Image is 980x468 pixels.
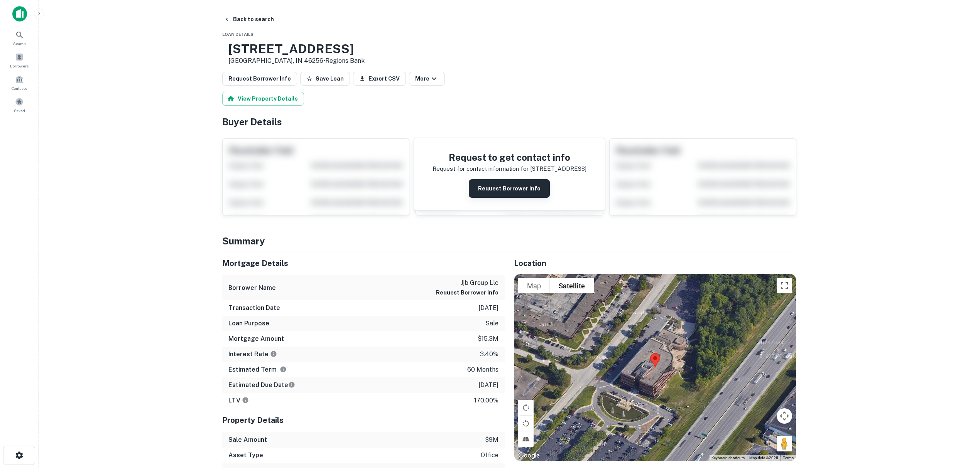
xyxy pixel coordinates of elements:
svg: Term is based on a standard schedule for this type of loan. [280,366,287,373]
button: Request Borrower Info [222,72,297,86]
a: Open this area in Google Maps (opens a new window) [516,451,542,461]
p: [GEOGRAPHIC_DATA], IN 46256 • [228,56,365,66]
a: Contacts [2,72,36,93]
h5: Property Details [222,414,505,426]
img: capitalize-icon.png [12,6,27,22]
button: Drag Pegman onto the map to open Street View [777,436,792,451]
button: View Property Details [222,92,304,106]
svg: Estimate is based on a standard schedule for this type of loan. [288,381,295,388]
iframe: Chat Widget [941,406,980,443]
span: Map data ©2025 [749,456,778,460]
h5: Mortgage Details [222,258,505,269]
button: Toggle fullscreen view [777,278,792,293]
h6: Borrower Name [228,283,276,293]
svg: The interest rates displayed on the website are for informational purposes only and may be report... [270,350,277,357]
img: Google [516,451,542,461]
a: Borrowers [2,50,36,71]
button: Tilt map [518,431,534,447]
span: Borrowers [10,63,29,69]
p: $9m [485,435,498,444]
button: Rotate map counterclockwise [518,416,534,431]
a: Regions Bank [325,57,365,64]
button: Save Loan [300,72,350,86]
button: Back to search [221,12,277,26]
p: 170.00% [474,396,498,405]
a: Terms (opens in new tab) [783,456,794,460]
p: office [481,451,498,460]
h6: Sale Amount [228,435,267,444]
h3: [STREET_ADDRESS] [228,42,365,56]
p: $15.3m [478,334,498,343]
h4: Buyer Details [222,115,796,129]
p: sale [485,319,498,328]
h6: Loan Purpose [228,319,269,328]
h6: Interest Rate [228,350,277,359]
p: [DATE] [478,303,498,313]
p: [STREET_ADDRESS] [530,164,586,173]
h6: Asset Type [228,451,263,460]
button: Map camera controls [777,408,792,424]
p: jjb group llc [436,278,498,288]
h6: Estimated Term [228,365,287,374]
button: Keyboard shortcuts [711,455,745,461]
a: Search [2,27,36,48]
span: Loan Details [222,32,253,37]
span: Contacts [12,85,27,91]
svg: LTVs displayed on the website are for informational purposes only and may be reported incorrectly... [242,397,249,404]
p: [DATE] [478,380,498,390]
h6: LTV [228,396,249,405]
a: Saved [2,94,36,115]
button: Request Borrower Info [436,288,498,297]
button: More [409,72,445,86]
span: Saved [14,108,25,114]
p: 3.40% [480,350,498,359]
button: Rotate map clockwise [518,400,534,415]
button: Request Borrower Info [469,179,550,198]
button: Show street map [518,278,550,293]
h6: Mortgage Amount [228,334,284,343]
p: Request for contact information for [433,164,529,173]
p: 60 months [467,365,498,374]
h6: Estimated Due Date [228,380,295,390]
button: Export CSV [353,72,406,86]
h6: Transaction Date [228,303,280,313]
span: Search [13,40,26,47]
h4: Request to get contact info [433,150,586,164]
button: Show satellite imagery [550,278,594,293]
h4: Summary [222,234,796,248]
h5: Location [514,258,796,269]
